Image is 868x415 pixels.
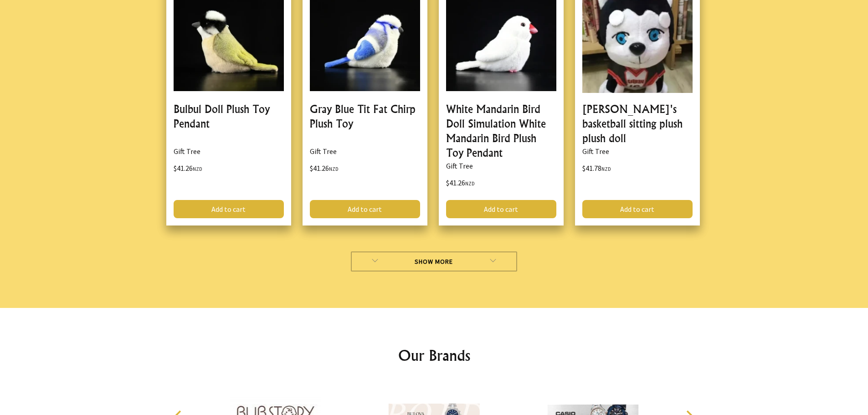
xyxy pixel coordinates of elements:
a: Add to cart [582,200,693,218]
h2: Our Brands [164,344,704,366]
a: Add to cart [310,200,420,218]
a: Show More [351,251,517,272]
a: Add to cart [446,200,556,218]
a: Add to cart [174,200,284,218]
